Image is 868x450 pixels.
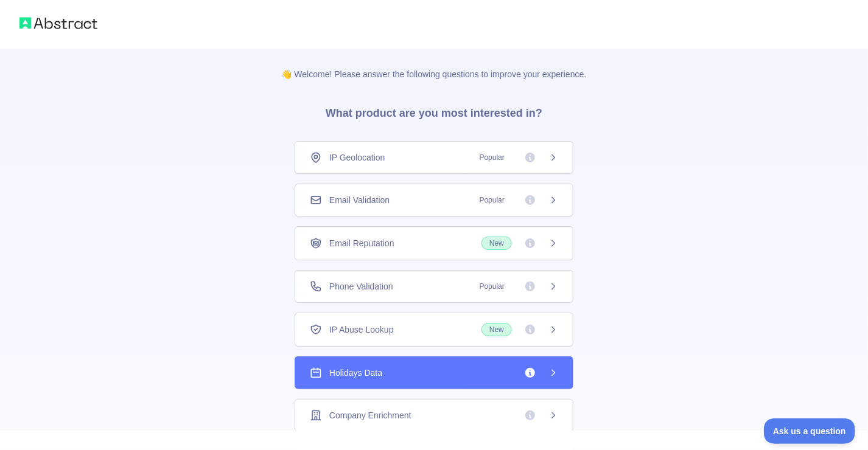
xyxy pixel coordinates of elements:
span: New [481,323,512,336]
span: IP Geolocation [329,151,385,164]
iframe: Toggle Customer Support [764,418,856,444]
span: Phone Validation [329,280,393,292]
img: Abstract logo [19,15,97,32]
span: Popular [472,151,512,164]
h3: What product are you most interested in? [306,80,562,141]
span: Holidays Data [329,367,382,379]
span: Popular [472,194,512,206]
span: New [481,237,512,250]
span: IP Abuse Lookup [329,324,394,336]
p: 👋 Welcome! Please answer the following questions to improve your experience. [262,49,606,80]
span: Popular [472,280,512,292]
span: Email Validation [329,194,390,206]
span: Email Reputation [329,237,394,249]
span: Company Enrichment [329,409,411,421]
